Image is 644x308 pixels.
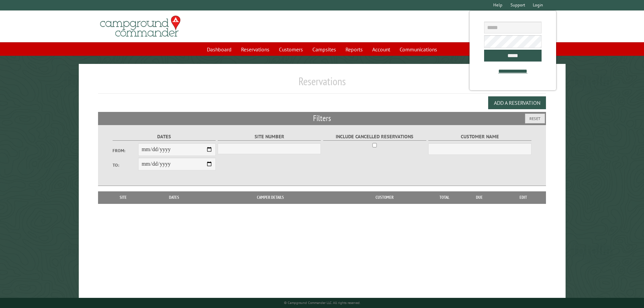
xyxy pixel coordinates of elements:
[101,191,145,204] th: Site
[368,43,394,56] a: Account
[98,112,546,125] h2: Filters
[203,43,236,56] a: Dashboard
[284,301,360,305] small: © Campground Commander LLC. All rights reserved.
[431,191,458,204] th: Total
[488,96,546,109] button: Add a Reservation
[323,133,426,141] label: Include Cancelled Reservations
[338,191,431,204] th: Customer
[501,191,546,204] th: Edit
[275,43,307,56] a: Customers
[113,162,138,168] label: To:
[203,191,338,204] th: Camper Details
[525,114,545,123] button: Reset
[396,43,441,56] a: Communications
[308,43,340,56] a: Campsites
[428,133,531,141] label: Customer Name
[237,43,273,56] a: Reservations
[341,43,367,56] a: Reports
[98,75,546,93] h1: Reservations
[113,133,216,141] label: Dates
[98,13,183,40] img: Campground Commander
[113,147,138,154] label: From:
[218,133,321,141] label: Site Number
[145,191,203,204] th: Dates
[458,191,501,204] th: Due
